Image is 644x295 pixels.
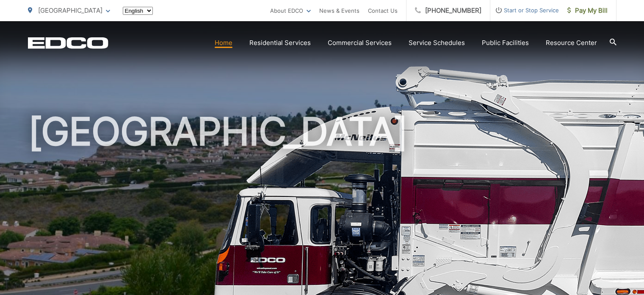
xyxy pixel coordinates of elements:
[409,38,465,48] a: Service Schedules
[270,6,311,16] a: About EDCO
[546,38,597,48] a: Resource Center
[482,38,529,48] a: Public Facilities
[38,6,102,14] span: [GEOGRAPHIC_DATA]
[123,7,153,15] select: Select a language
[567,6,608,16] span: Pay My Bill
[368,6,398,16] a: Contact Us
[249,38,311,48] a: Residential Services
[215,38,232,48] a: Home
[319,6,359,16] a: News & Events
[328,38,392,48] a: Commercial Services
[28,37,108,49] a: EDCD logo. Return to the homepage.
